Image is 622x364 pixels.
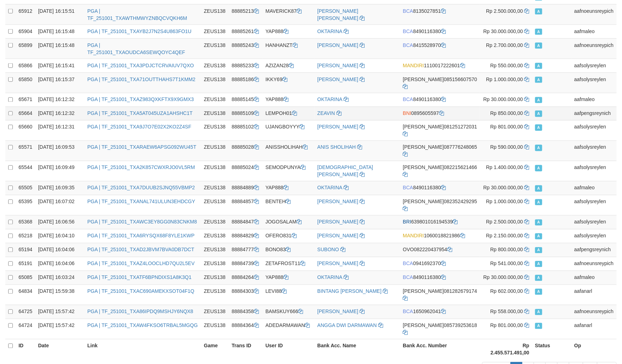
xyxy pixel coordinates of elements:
[16,141,35,161] td: 65571
[535,63,542,69] span: Approved - Marked by aafsolysreylen
[532,339,571,359] th: Status
[400,121,480,141] td: 081251272031
[491,343,529,356] strong: Rp 2.455.571.491,00
[571,285,617,305] td: aafanarl
[400,107,480,121] td: 0895605597
[16,59,35,73] td: 65866
[263,73,315,93] td: IKKY69
[35,216,84,230] td: [DATE] 16:06:56
[571,271,617,285] td: aafmaleo
[35,4,84,25] td: [DATE] 16:15:51
[535,220,542,226] span: Approved - Marked by aafsolysreylen
[263,141,315,161] td: ANISSHOLIHAH
[16,25,35,38] td: 65904
[201,73,229,93] td: ZEUS138
[403,289,444,294] span: [PERSON_NAME]
[229,230,263,243] td: 88884829
[201,121,229,141] td: ZEUS138
[484,28,523,34] span: Rp 30.000.000,00
[35,319,84,339] td: [DATE] 15:57:42
[535,185,542,191] span: Approved - Marked by aafmaleo
[400,305,480,319] td: 1650962041
[317,42,358,48] a: [PERSON_NAME]
[16,216,35,230] td: 65368
[201,181,229,195] td: ZEUS138
[535,247,542,253] span: Approved - Marked by aafpengsreynich
[535,77,542,83] span: Approved - Marked by aafsolysreylen
[400,93,480,107] td: 8490116380
[16,161,35,181] td: 65544
[403,309,413,315] span: BCA
[201,285,229,305] td: ZEUS138
[403,42,413,48] span: BCA
[16,4,35,25] td: 65912
[317,165,373,178] a: [DEMOGRAPHIC_DATA][PERSON_NAME]
[87,247,194,253] a: PGA | TF_251001_TXAD2JBVM7BVA0DB7DCT
[16,38,35,59] td: 65899
[403,323,444,328] span: [PERSON_NAME]
[263,257,315,271] td: ZETAFROST11
[490,124,523,130] span: Rp 801.000,00
[16,271,35,285] td: 65085
[263,38,315,59] td: HANHANZT
[87,275,192,280] a: PGA | TF_251001_TXATF6BPNDIXS1A8K3Q1
[16,305,35,319] td: 64725
[263,243,315,257] td: BONO83
[16,107,35,121] td: 65664
[535,199,542,205] span: Approved - Marked by aafsolysreylen
[403,261,413,267] span: BCA
[403,185,413,191] span: BCA
[35,230,84,243] td: [DATE] 16:04:10
[201,59,229,73] td: ZEUS138
[400,181,480,195] td: 8490116380
[571,141,617,161] td: aafsolysreylen
[317,144,356,150] a: ANIS SHOLIHAH
[87,185,195,191] a: PGA | TF_251001_TXA7DUUB2SJNQ55VBMP2
[317,323,377,328] a: ANGGA DWI DARMAWAN
[16,181,35,195] td: 65505
[201,339,229,359] th: Game
[263,339,315,359] th: User ID
[571,195,617,216] td: aafsolysreylen
[400,216,480,230] td: 639801016194539
[403,165,444,170] span: [PERSON_NAME]
[317,63,358,68] a: [PERSON_NAME]
[535,97,542,103] span: Approved - Marked by aafmaleo
[87,289,194,294] a: PGA | TF_251001_TXAC690AMEKXSOT04F1Q
[229,339,263,359] th: Trans ID
[201,195,229,216] td: ZEUS138
[35,121,84,141] td: [DATE] 16:12:31
[400,230,480,243] td: 1060018821986
[16,243,35,257] td: 65194
[535,289,542,295] span: Approved - Marked by aafanarl
[486,199,523,205] span: Rp 1.000.000,00
[571,319,617,339] td: aafanarl
[263,271,315,285] td: YAP888
[490,261,523,267] span: Rp 541.000,00
[35,271,84,285] td: [DATE] 16:03:24
[403,111,411,116] span: BNI
[490,144,523,150] span: Rp 590.000,00
[403,8,413,14] span: BCA
[535,165,542,171] span: Approved - Marked by aafsolysreylen
[263,216,315,230] td: JOGOSALAM
[35,93,84,107] td: [DATE] 16:12:32
[229,73,263,93] td: 88885186
[317,199,358,205] a: [PERSON_NAME]
[490,111,523,116] span: Rp 850.000,00
[403,77,444,82] span: [PERSON_NAME]
[87,165,195,170] a: PGA | TF_251001_TXA2K857CWXRJO0VL5RM
[490,289,523,294] span: Rp 602.000,00
[201,319,229,339] td: ZEUS138
[486,42,523,48] span: Rp 2.700.000,00
[229,93,263,107] td: 88885145
[400,319,480,339] td: 085739253618
[229,25,263,38] td: 88885261
[16,339,35,359] th: ID
[314,339,400,359] th: Bank Acc. Name
[571,257,617,271] td: aafnoeunsreypich
[87,8,187,21] a: PGA | TF_251001_TXAWTHMWYZNBQCVQKH6M
[571,339,617,359] th: Op
[535,29,542,35] span: Approved - Marked by aafmaleo
[400,243,480,257] td: 082220437954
